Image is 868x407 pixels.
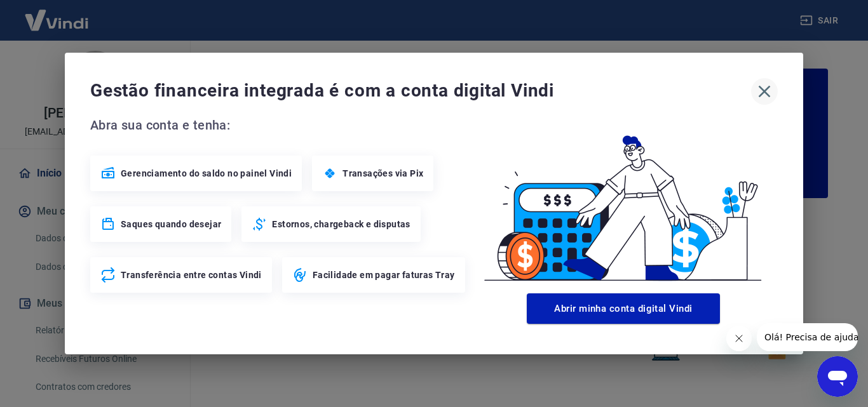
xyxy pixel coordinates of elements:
iframe: Fechar mensagem [726,326,752,351]
span: Gerenciamento do saldo no painel Vindi [121,167,292,180]
span: Abra sua conta e tenha: [90,115,469,135]
span: Gestão financeira integrada é com a conta digital Vindi [90,78,751,103]
button: Abrir minha conta digital Vindi [527,293,720,324]
span: Transferência entre contas Vindi [121,269,262,281]
span: Estornos, chargeback e disputas [272,218,410,230]
img: Good Billing [469,115,778,288]
iframe: Mensagem da empresa [757,323,858,351]
span: Saques quando desejar [121,218,221,230]
span: Facilidade em pagar faturas Tray [313,269,455,281]
iframe: Botão para abrir a janela de mensagens [817,356,858,397]
span: Olá! Precisa de ajuda? [8,9,107,19]
span: Transações via Pix [342,167,423,180]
